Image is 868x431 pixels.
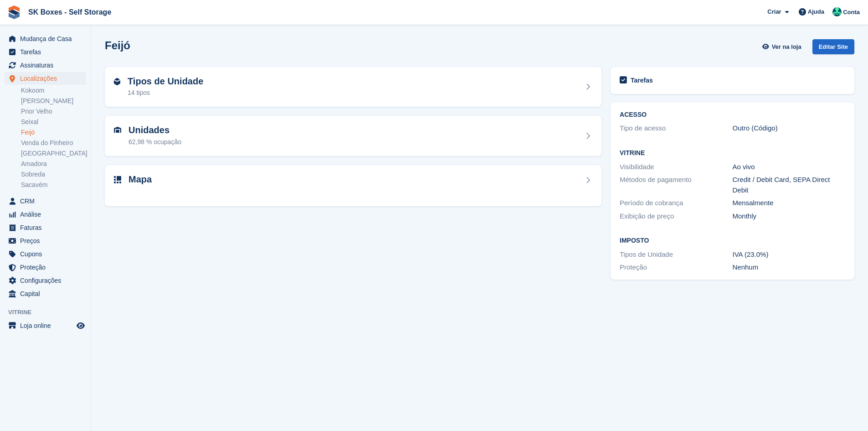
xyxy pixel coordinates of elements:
span: Assinaturas [20,59,75,72]
a: Tipos de Unidade 14 tipos [105,67,601,107]
a: menu [5,195,86,208]
div: Ao vivo [733,162,845,172]
div: 62,98 % ocupação [128,137,181,147]
a: Amadora [21,160,86,168]
h2: Unidades [128,125,181,135]
a: Kokoom [21,86,86,95]
a: Unidades 62,98 % ocupação [105,116,601,156]
div: Editar Site [812,39,854,54]
h2: ACESSO [620,111,845,119]
a: Feijó [21,128,86,137]
div: Tipos de Unidade [620,249,732,260]
a: [PERSON_NAME] [21,97,86,105]
h2: Tarefas [631,76,653,84]
img: SK Boxes - Comercial [832,7,842,16]
a: Editar Site [812,39,854,58]
a: menu [5,46,86,58]
a: menu [5,72,86,85]
a: Loja de pré-visualização [75,320,86,331]
img: stora-icon-8386f47178a22dfd0bd8f6a31ec36ba5ce8667c1dd55bd0f319d3a0aa187defe.svg [7,5,21,19]
div: Visibilidade [620,162,732,172]
span: Ajuda [808,7,824,16]
a: menu [5,287,86,300]
div: 14 tipos [128,88,203,98]
span: Preços [20,234,75,247]
span: Faturas [20,221,75,234]
span: Configurações [20,274,75,287]
div: Credit / Debit Card, SEPA Direct Debit [733,175,845,195]
a: Seixal [21,118,86,126]
a: menu [5,248,86,260]
div: IVA (23.0%) [733,249,845,260]
div: Mensalmente [733,198,845,208]
span: Proteção [20,261,75,274]
span: Mudança de Casa [20,32,75,45]
a: menu [5,261,86,274]
span: CRM [20,195,75,208]
a: Venda do Pinheiro [21,139,86,147]
a: Sacavém [21,181,86,189]
span: Cupons [20,248,75,260]
h2: Vitrine [620,150,845,157]
span: Análise [20,208,75,221]
a: Prior Velho [21,107,86,116]
span: Localizações [20,72,75,85]
div: Nenhum [733,262,845,273]
a: menu [5,319,86,332]
img: unit-type-icn-2b2737a686de81e16bb02015468b77c625bbabd49415b5ef34ead5e3b44a266d.svg [114,78,120,85]
img: map-icn-33ee37083ee616e46c38cad1a60f524a97daa1e2b2c8c0bc3eb3415660979fc1.svg [114,176,121,183]
h2: Imposto [620,237,845,244]
span: Conta [843,8,860,17]
div: Proteção [620,262,732,273]
img: unit-icn-7be61d7bf1b0ce9d3e12c5938cc71ed9869f7b940bace4675aadf7bd6d80202e.svg [114,127,121,133]
div: Métodos de pagamento [620,175,732,195]
a: menu [5,32,86,45]
a: [GEOGRAPHIC_DATA] [21,149,86,158]
span: Ver na loja [772,42,801,52]
a: Ver na loja [761,39,805,54]
div: Outro (Código) [733,123,845,134]
a: menu [5,221,86,234]
span: Capital [20,287,75,300]
a: menu [5,274,86,287]
a: SK Boxes - Self Storage [25,5,115,20]
span: Loja online [20,319,75,332]
span: Criar [767,7,781,16]
a: Mapa [105,165,601,207]
a: menu [5,234,86,247]
div: Tipo de acesso [620,123,732,134]
h2: Mapa [128,174,152,185]
a: menu [5,59,86,72]
h2: Tipos de Unidade [128,76,203,87]
div: Monthly [733,211,845,222]
div: Exibição de preço [620,211,732,222]
a: menu [5,208,86,221]
span: Vitrine [8,308,91,317]
span: Tarefas [20,46,75,58]
h2: Feijó [105,39,130,52]
a: Sobreda [21,170,86,179]
div: Período de cobrança [620,198,732,208]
